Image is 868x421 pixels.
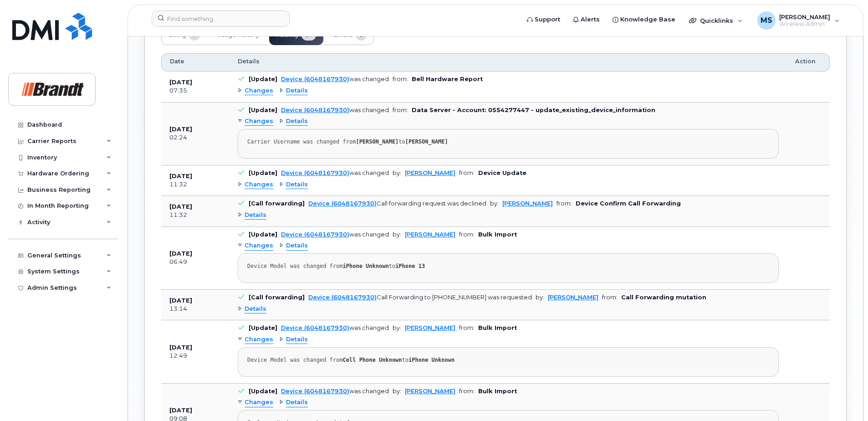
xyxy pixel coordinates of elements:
b: [DATE] [169,250,192,257]
input: Find something... [152,10,290,27]
div: 07:35 [169,87,221,95]
b: [Update] [249,76,277,82]
b: Bulk Import [478,388,517,395]
b: [Update] [249,169,277,176]
div: 12:49 [169,352,221,360]
span: Details [245,305,266,313]
strong: iPhone 13 [395,263,425,269]
div: Megan Scheel [751,11,846,30]
div: 11:32 [169,211,221,219]
b: [DATE] [169,407,192,414]
span: MS [761,15,772,26]
span: Knowledge Base [620,15,675,24]
span: Details [286,398,308,407]
b: Bell Hardware Report [412,76,483,82]
strong: [PERSON_NAME] [405,139,448,145]
a: Device (6048167930) [281,324,349,331]
div: Call Forwarding to [PHONE_NUMBER] was requested [308,294,532,301]
span: [PERSON_NAME] [779,13,830,21]
a: [PERSON_NAME] [405,231,455,238]
span: Details [238,57,260,66]
strong: Cell Phone Unknown [343,357,402,363]
a: Alerts [567,10,606,29]
b: [Call forwarding] [249,294,305,301]
span: by: [393,231,401,238]
span: Details [286,241,308,250]
span: from: [459,231,475,238]
strong: [PERSON_NAME] [356,139,398,145]
div: Device Model was changed from to [247,263,769,270]
span: from: [393,107,408,113]
b: [DATE] [169,173,192,180]
b: [Call forwarding] [249,200,305,207]
span: Changes [245,180,273,189]
strong: iPhone Unknown [408,357,454,363]
span: by: [393,324,401,331]
a: [PERSON_NAME] [405,324,455,331]
b: Data Server - Account: 0554277447 - update_existing_device_information [412,107,655,113]
span: from: [557,200,572,207]
span: by: [536,294,544,301]
span: Details [286,117,308,126]
div: was changed [281,324,389,331]
b: Bulk Import [478,324,517,331]
b: [Update] [249,324,277,331]
span: by: [393,388,401,395]
a: Device (6048167930) [308,200,377,207]
div: Carrier Username was changed from to [247,139,769,145]
div: Device Model was changed from to [247,357,769,364]
div: 06:49 [169,258,221,266]
a: [PERSON_NAME] [502,200,553,207]
div: was changed [281,107,389,113]
b: Call Forwarding mutation [621,294,706,301]
span: Wireless Admin [779,21,830,28]
a: Device (6048167930) [281,107,349,113]
span: from: [393,76,408,82]
span: Changes [245,87,273,95]
span: Alerts [581,15,600,24]
div: Quicklinks [683,11,749,30]
span: Changes [245,241,273,250]
b: Device Update [478,169,526,176]
b: [DATE] [169,297,192,304]
span: by: [490,200,499,207]
span: by: [393,169,401,176]
a: Device (6048167930) [281,388,349,395]
div: 11:32 [169,180,221,189]
a: [PERSON_NAME] [405,388,455,395]
div: Call forwarding request was declined [308,200,486,207]
a: Device (6048167930) [281,231,349,238]
span: Details [286,87,308,95]
b: Device Confirm Call Forwarding [576,200,681,207]
div: was changed [281,169,389,176]
span: from: [459,324,475,331]
span: from: [459,388,475,395]
a: Knowledge Base [606,10,682,29]
a: Device (6048167930) [308,294,377,301]
div: 02:24 [169,133,221,142]
b: [Update] [249,388,277,395]
b: Bulk Import [478,231,517,238]
div: was changed [281,76,389,82]
span: Changes [245,117,273,126]
b: [Update] [249,231,277,238]
b: [DATE] [169,344,192,351]
th: Action [787,53,830,72]
span: Details [286,335,308,344]
b: [Update] [249,107,277,113]
span: Quicklinks [700,17,733,24]
span: from: [602,294,618,301]
span: Details [286,180,308,189]
div: was changed [281,388,389,395]
b: [DATE] [169,79,192,86]
b: [DATE] [169,203,192,210]
span: Date [170,57,184,66]
div: 13:14 [169,305,221,313]
span: Support [535,15,560,24]
a: Support [521,10,567,29]
strong: iPhone Unknown [343,263,389,269]
a: Device (6048167930) [281,76,349,82]
div: was changed [281,231,389,238]
span: Details [245,211,266,220]
b: [DATE] [169,126,192,133]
